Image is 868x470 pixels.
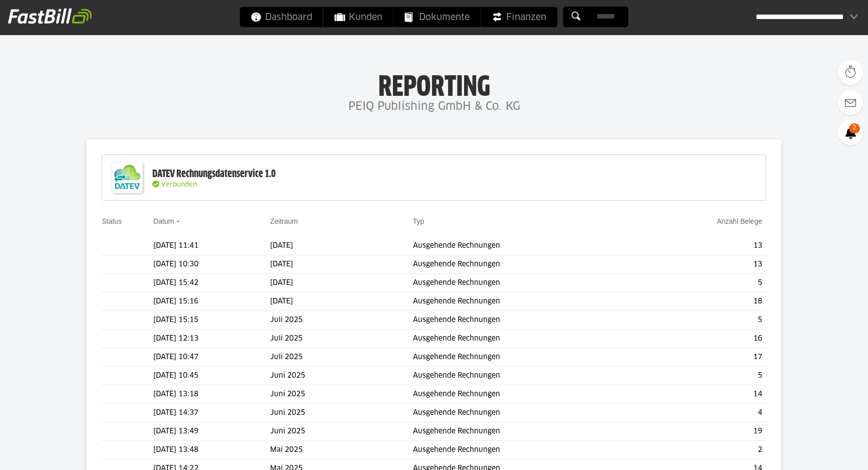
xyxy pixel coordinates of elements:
[638,348,766,367] td: 17
[413,367,638,385] td: Ausgehende Rechnungen
[107,158,147,198] img: DATEV-Datenservice Logo
[413,237,638,255] td: Ausgehende Rechnungen
[270,330,413,348] td: Juli 2025
[270,217,298,225] a: Zeitraum
[270,367,413,385] td: Juni 2025
[270,237,413,255] td: [DATE]
[481,7,557,27] a: Finanzen
[324,7,393,27] a: Kunden
[791,440,858,465] iframe: Öffnet ein Widget, in dem Sie weitere Informationen finden
[153,292,270,311] td: [DATE] 15:16
[413,274,638,292] td: Ausgehende Rechnungen
[413,255,638,274] td: Ausgehende Rechnungen
[270,422,413,441] td: Juni 2025
[638,422,766,441] td: 19
[270,292,413,311] td: [DATE]
[638,441,766,459] td: 2
[413,311,638,330] td: Ausgehende Rechnungen
[153,330,270,348] td: [DATE] 12:13
[153,441,270,459] td: [DATE] 13:48
[638,292,766,311] td: 18
[413,292,638,311] td: Ausgehende Rechnungen
[717,217,762,225] a: Anzahl Belege
[8,8,92,24] img: fastbill_logo_white.png
[153,422,270,441] td: [DATE] 13:49
[270,404,413,422] td: Juni 2025
[251,7,312,27] span: Dashboard
[335,7,382,27] span: Kunden
[638,330,766,348] td: 16
[638,255,766,274] td: 13
[100,71,768,97] h1: Reporting
[153,404,270,422] td: [DATE] 14:37
[405,7,470,27] span: Dokumente
[153,237,270,255] td: [DATE] 11:41
[161,182,197,188] span: Verbunden
[638,311,766,330] td: 5
[638,404,766,422] td: 4
[270,441,413,459] td: Mai 2025
[153,367,270,385] td: [DATE] 10:45
[638,274,766,292] td: 5
[413,348,638,367] td: Ausgehende Rechnungen
[102,217,122,225] a: Status
[413,217,424,225] a: Typ
[270,255,413,274] td: [DATE]
[240,7,323,27] a: Dashboard
[638,385,766,404] td: 14
[838,120,863,145] a: 2
[638,237,766,255] td: 13
[153,255,270,274] td: [DATE] 10:30
[270,348,413,367] td: Juli 2025
[270,274,413,292] td: [DATE]
[153,217,174,225] a: Datum
[394,7,481,27] a: Dokumente
[152,168,276,181] div: DATEV Rechnungsdatenservice 1.0
[270,385,413,404] td: Juni 2025
[153,274,270,292] td: [DATE] 15:42
[413,422,638,441] td: Ausgehende Rechnungen
[153,311,270,330] td: [DATE] 15:15
[413,441,638,459] td: Ausgehende Rechnungen
[413,330,638,348] td: Ausgehende Rechnungen
[153,348,270,367] td: [DATE] 10:47
[413,385,638,404] td: Ausgehende Rechnungen
[638,367,766,385] td: 5
[153,385,270,404] td: [DATE] 13:18
[176,221,182,223] img: sort_desc.gif
[492,7,546,27] span: Finanzen
[849,123,860,133] span: 2
[413,404,638,422] td: Ausgehende Rechnungen
[270,311,413,330] td: Juli 2025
